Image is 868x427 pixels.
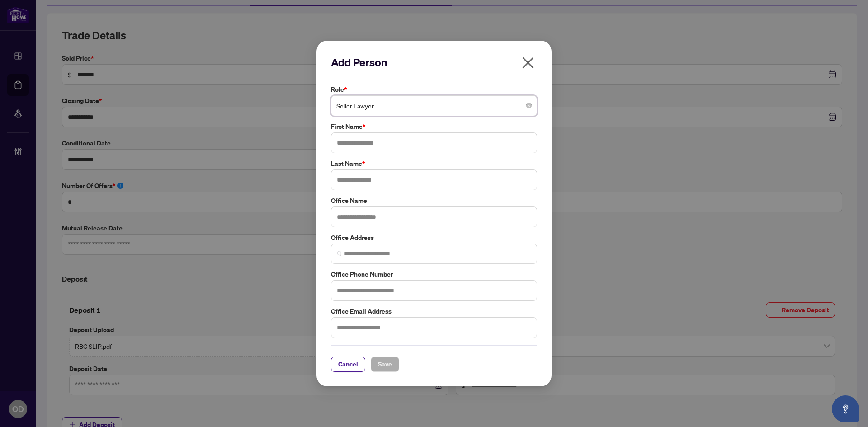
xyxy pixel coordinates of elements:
[521,56,535,70] span: close
[526,103,532,108] span: close-circle
[336,97,532,114] span: Seller Lawyer
[331,196,537,206] label: Office Name
[331,269,537,279] label: Office Phone Number
[371,357,399,372] button: Save
[331,306,537,316] label: Office Email Address
[331,159,537,169] label: Last Name
[331,122,537,131] label: First Name
[331,84,537,94] label: Role
[338,357,358,371] span: Cancel
[337,251,342,256] img: search_icon
[331,233,537,243] label: Office Address
[331,55,537,70] h2: Add Person
[331,357,365,372] button: Cancel
[832,395,859,422] button: Open asap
